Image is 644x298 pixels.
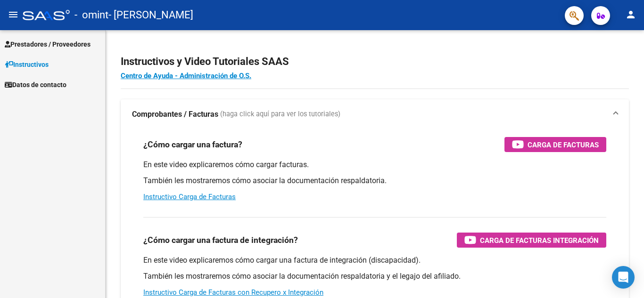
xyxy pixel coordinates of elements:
h3: ¿Cómo cargar una factura de integración? [143,234,298,247]
mat-icon: menu [8,9,19,20]
span: Instructivos [5,59,49,70]
span: Prestadores / Proveedores [5,39,91,49]
p: En este video explicaremos cómo cargar facturas. [143,160,606,170]
span: - omint [74,5,108,25]
div: Open Intercom Messenger [612,266,635,289]
p: También les mostraremos cómo asociar la documentación respaldatoria. [143,176,606,186]
a: Instructivo Carga de Facturas [143,193,236,201]
mat-icon: person [625,9,636,20]
p: En este video explicaremos cómo cargar una factura de integración (discapacidad). [143,255,606,266]
span: - [PERSON_NAME] [108,5,193,25]
span: Carga de Facturas Integración [480,234,599,246]
strong: Comprobantes / Facturas [132,109,218,120]
mat-expansion-panel-header: Comprobantes / Facturas (haga click aquí para ver los tutoriales) [121,99,629,129]
button: Carga de Facturas Integración [457,233,606,248]
span: Carga de Facturas [528,139,599,151]
h3: ¿Cómo cargar una factura? [143,138,242,151]
p: También les mostraremos cómo asociar la documentación respaldatoria y el legajo del afiliado. [143,271,606,282]
a: Centro de Ayuda - Administración de O.S. [121,72,251,80]
span: Datos de contacto [5,80,66,90]
h2: Instructivos y Video Tutoriales SAAS [121,53,629,71]
a: Instructivo Carga de Facturas con Recupero x Integración [143,288,323,297]
button: Carga de Facturas [504,137,606,152]
span: (haga click aquí para ver los tutoriales) [220,109,340,120]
